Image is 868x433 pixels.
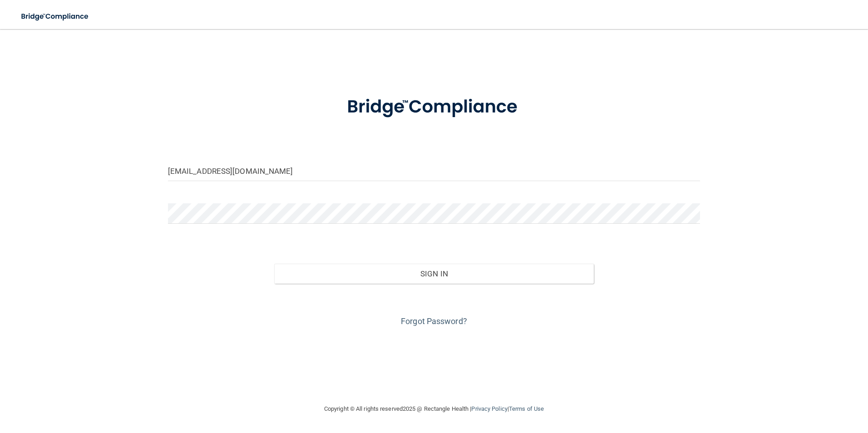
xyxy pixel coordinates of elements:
[509,405,544,412] a: Terms of Use
[168,161,700,181] input: Email
[14,7,97,26] img: bridge_compliance_login_screen.278c3ca4.svg
[274,264,594,284] button: Sign In
[268,394,600,423] div: Copyright © All rights reserved 2025 @ Rectangle Health | |
[471,405,507,412] a: Privacy Policy
[401,316,467,326] a: Forgot Password?
[328,84,540,131] img: bridge_compliance_login_screen.278c3ca4.svg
